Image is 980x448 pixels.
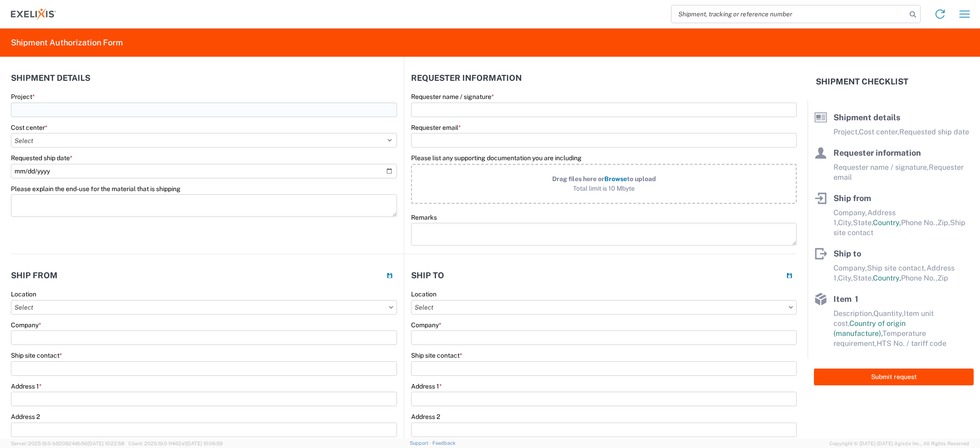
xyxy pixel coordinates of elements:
[411,351,462,359] label: Ship site contact
[867,264,926,272] span: Ship site contact,
[11,321,41,329] label: Company
[11,37,123,48] h2: Shipment Authorization Form
[627,175,656,182] span: to upload
[873,274,901,282] span: Country,
[937,218,950,227] span: Zip,
[128,441,223,446] span: Client: 2025.19.0-1f462a1
[901,274,937,282] span: Phone No.,
[816,76,908,87] h2: Shipment Checklist
[853,274,873,282] span: State,
[411,290,436,298] label: Location
[833,249,861,258] span: Ship to
[421,184,786,193] span: Total limit is 10 Mbyte
[11,93,35,101] label: Project
[411,74,522,83] h2: Requester information
[814,369,974,385] button: Submit request
[833,208,867,217] span: Company,
[11,290,36,298] label: Location
[855,294,858,304] span: 1
[853,218,873,227] span: State,
[432,440,456,446] a: Feedback
[11,382,42,390] label: Address 1
[833,193,871,203] span: Ship from
[11,154,73,162] label: Requested ship date
[833,148,921,158] span: Requester information
[11,441,124,446] span: Server: 2025.19.0-b9208248b56
[859,128,899,136] span: Cost center,
[11,271,58,280] h2: Ship from
[411,271,444,280] h2: Ship to
[411,93,494,101] label: Requester name / signature
[411,413,440,421] label: Address 2
[411,321,441,329] label: Company
[833,294,852,304] span: Item
[838,218,853,227] span: City,
[604,175,627,182] span: Browse
[552,175,604,182] span: Drag files here or
[937,274,948,282] span: Zip
[833,264,867,272] span: Company,
[873,309,904,318] span: Quantity,
[901,218,937,227] span: Phone No.,
[411,382,442,390] label: Address 1
[833,163,929,172] span: Requester name / signature,
[829,439,969,448] span: Copyright © [DATE]-[DATE] Agistix Inc., All Rights Reserved
[11,351,62,359] label: Ship site contact
[186,441,223,446] span: [DATE] 10:06:59
[671,5,906,23] input: Shipment, tracking or reference number
[88,441,124,446] span: [DATE] 10:22:58
[11,300,397,315] input: Select
[11,413,40,421] label: Address 2
[833,309,873,318] span: Description,
[833,113,900,122] span: Shipment details
[411,154,797,162] label: Please list any supporting documentation you are including
[411,300,797,315] input: Select
[833,128,859,136] span: Project,
[11,123,48,132] label: Cost center
[411,123,461,132] label: Requester email
[410,440,432,446] a: Support
[838,274,853,282] span: City,
[877,339,946,348] span: HTS No. / tariff code
[899,128,969,136] span: Requested ship date
[833,319,906,338] span: Country of origin (manufacture),
[411,213,437,222] label: Remarks
[873,218,901,227] span: Country,
[11,74,90,83] h2: Shipment details
[11,185,181,193] label: Please explain the end-use for the material that is shipping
